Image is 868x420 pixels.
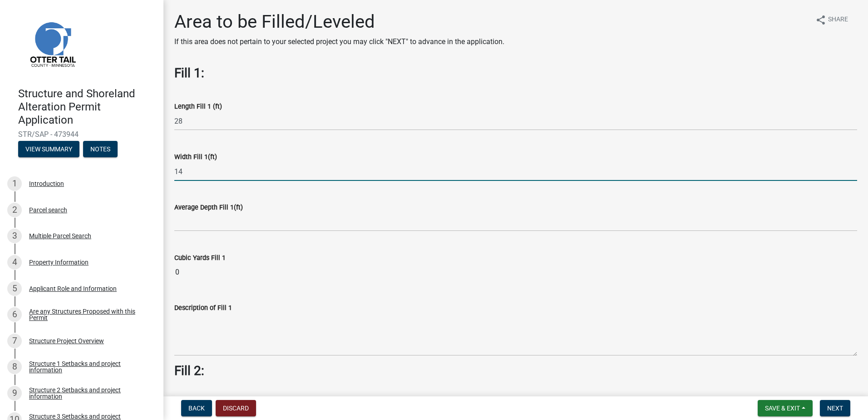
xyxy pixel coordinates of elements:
span: Share [828,15,848,25]
span: Back [188,405,205,412]
div: Parcel search [29,207,67,213]
strong: Fill 1: [174,65,204,80]
div: 4 [7,255,22,270]
i: share [815,15,826,25]
button: Back [181,400,212,416]
wm-modal-confirm: Notes [83,146,118,154]
div: 9 [7,386,22,400]
label: Width Fill 1(ft) [174,154,217,160]
div: 5 [7,281,22,296]
span: Next [827,405,843,412]
p: If this area does not pertain to your selected project you may click "NEXT" to advance in the app... [174,36,504,47]
img: Otter Tail County, Minnesota [18,10,86,78]
span: STR/SAP - 473944 [18,130,145,139]
wm-modal-confirm: Summary [18,146,79,154]
strong: Fill 2: [174,363,204,378]
div: 8 [7,360,22,374]
button: Next [820,400,850,416]
button: Notes [83,141,118,157]
label: Description of Fill 1 [174,305,232,311]
label: Average Depth Fill 1(ft) [174,205,243,211]
div: 3 [7,229,22,243]
div: 6 [7,307,22,322]
div: Applicant Role and Information [29,285,117,292]
button: Save & Exit [758,400,813,416]
div: Structure Project Overview [29,338,104,344]
h4: Structure and Shoreland Alteration Permit Application [18,87,156,126]
div: Property Information [29,259,89,265]
div: Introduction [29,180,64,187]
div: 7 [7,334,22,348]
button: View Summary [18,141,79,157]
h1: Area to be Filled/Leveled [174,11,504,33]
div: Structure 1 Setbacks and project information [29,360,149,373]
div: Structure 2 Setbacks and project information [29,387,149,400]
label: Cubic Yards Fill 1 [174,255,226,261]
label: Length Fill 1 (ft) [174,104,222,110]
div: 1 [7,176,22,191]
span: Save & Exit [765,405,800,412]
div: Are any Structures Proposed with this Permit [29,308,149,321]
div: 2 [7,203,22,217]
button: Discard [216,400,256,416]
button: shareShare [808,11,855,29]
div: Multiple Parcel Search [29,233,91,239]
